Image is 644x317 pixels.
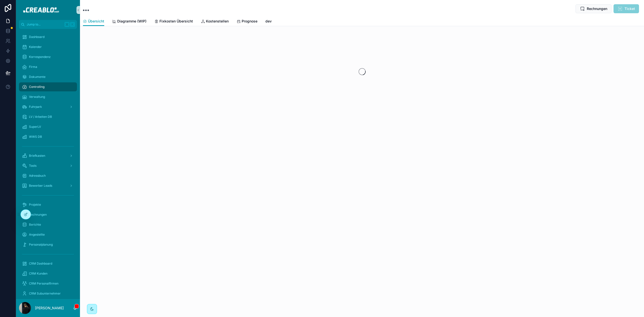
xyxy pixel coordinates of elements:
[19,220,77,229] a: Berichte
[35,306,64,311] p: [PERSON_NAME]
[19,181,77,190] a: Bewerber Leads
[19,289,77,298] a: CRM Subunternehmer
[19,82,77,91] a: Controlling
[19,269,77,278] a: CRM Kunden
[576,4,612,13] button: Rechnungen
[19,20,77,29] button: Jump to...K
[29,213,47,217] span: Rechnungen
[29,75,45,79] span: Dokumente
[19,230,77,239] a: Angestellte
[29,65,37,69] span: Firma
[154,17,193,27] a: Fixkosten Übersicht
[70,22,74,26] span: K
[201,17,229,27] a: Kostenstellen
[29,154,45,158] span: Briefkasten
[112,17,146,27] a: Diagramme (WIP)
[19,151,77,160] a: Briefkasten
[29,125,41,129] span: SuperLV
[19,32,77,41] a: Dashboard
[29,223,41,227] span: Berichte
[29,292,61,296] span: CRM Subunternehmer
[29,105,42,109] span: Fuhrpark
[206,19,229,24] span: Kostenstellen
[117,19,146,24] span: Diagramme (WIP)
[20,6,76,14] img: App logo
[29,233,45,237] span: Angestellte
[19,72,77,81] a: Dokumente
[242,19,257,24] span: Prognose
[29,164,36,168] span: Tools
[265,19,272,24] span: dev
[29,115,52,119] span: LV / Arbeiten DB
[19,161,77,170] a: Tools
[29,184,52,188] span: Bewerber Leads
[83,17,104,26] a: Übersicht
[88,19,104,24] span: Übersicht
[29,243,53,247] span: Personalplanung
[29,282,58,286] span: CRM Personalfirmen
[16,29,80,299] div: scrollable content
[19,52,77,61] a: Korrespondenz
[19,210,77,219] a: Rechnungen
[19,200,77,209] a: Projekte
[19,132,77,141] a: WWS DB
[19,112,77,121] a: LV / Arbeiten DB
[29,262,52,266] span: CRM Dashboard
[265,17,272,27] a: dev
[587,6,607,11] span: Rechnungen
[19,240,77,249] a: Personalplanung
[237,17,257,27] a: Prognose
[29,203,41,207] span: Projekte
[29,55,51,59] span: Korrespondenz
[29,272,47,276] span: CRM Kunden
[29,95,45,99] span: Verwaltung
[19,171,77,180] a: Adressbuch
[19,62,77,71] a: Firma
[19,122,77,131] a: SuperLV
[29,45,42,49] span: Kalender
[29,135,42,139] span: WWS DB
[29,35,44,39] span: Dashboard
[29,85,44,89] span: Controlling
[19,42,77,51] a: Kalender
[19,92,77,101] a: Verwaltung
[29,174,46,178] span: Adressbuch
[19,259,77,268] a: CRM Dashboard
[27,22,62,26] span: Jump to...
[19,279,77,288] a: CRM Personalfirmen
[19,102,77,111] a: Fuhrpark
[159,19,193,24] span: Fixkosten Übersicht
